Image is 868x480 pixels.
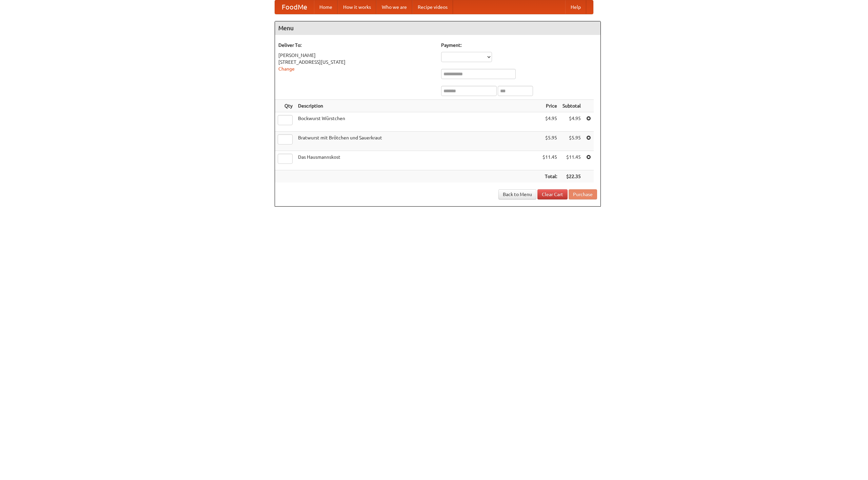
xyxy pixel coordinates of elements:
[540,100,560,112] th: Price
[278,59,434,65] div: [STREET_ADDRESS][US_STATE]
[441,42,597,49] h5: Payment:
[376,0,412,14] a: Who we are
[275,0,314,14] a: FoodMe
[560,112,584,132] td: $4.95
[560,151,584,170] td: $11.45
[314,0,338,14] a: Home
[565,0,586,14] a: Help
[540,132,560,151] td: $5.95
[540,112,560,132] td: $4.95
[560,132,584,151] td: $5.95
[278,66,295,72] a: Change
[560,170,584,183] th: $22.35
[338,0,376,14] a: How it works
[295,151,540,170] td: Das Hausmannskost
[278,52,434,59] div: [PERSON_NAME]
[560,100,584,112] th: Subtotal
[275,21,600,35] h4: Menu
[295,112,540,132] td: Bockwurst Würstchen
[412,0,453,14] a: Recipe videos
[295,100,540,112] th: Description
[295,132,540,151] td: Bratwurst mit Brötchen und Sauerkraut
[275,100,295,112] th: Qty
[498,189,536,199] a: Back to Menu
[537,189,568,199] a: Clear Cart
[540,151,560,170] td: $11.45
[278,42,434,49] h5: Deliver To:
[540,170,560,183] th: Total:
[569,189,597,199] button: Purchase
